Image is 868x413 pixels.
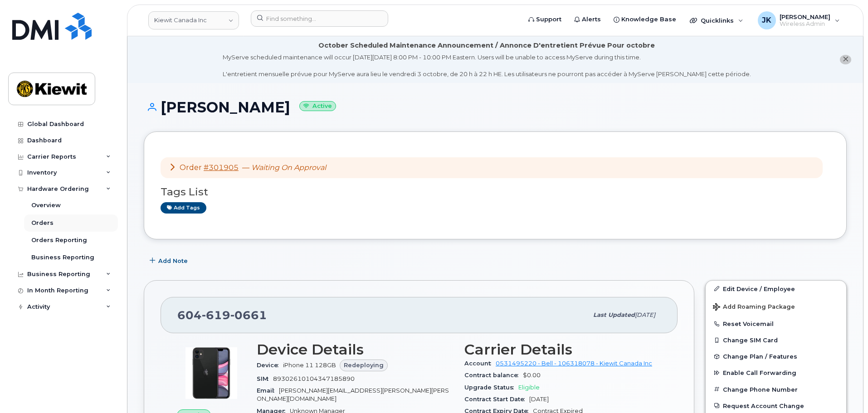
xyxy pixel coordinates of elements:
[204,163,239,172] a: #301905
[464,372,523,379] span: Contract balance
[177,308,267,322] span: 604
[635,311,655,318] span: [DATE]
[273,375,355,382] span: 89302610104347185890
[144,253,195,269] button: Add Note
[706,316,846,332] button: Reset Voicemail
[283,362,336,369] span: iPhone 11 128GB
[161,186,830,198] h3: Tags List
[223,53,751,78] div: MyServe scheduled maintenance will occur [DATE][DATE] 8:00 PM - 10:00 PM Eastern. Users will be u...
[158,257,188,265] span: Add Note
[829,374,861,406] iframe: Messenger Launcher
[299,101,336,112] small: Active
[257,387,449,402] span: [PERSON_NAME][EMAIL_ADDRESS][PERSON_NAME][PERSON_NAME][DOMAIN_NAME]
[529,396,549,403] span: [DATE]
[723,369,796,376] span: Enable Call Forwarding
[706,297,846,316] button: Add Roaming Package
[257,341,454,358] h3: Device Details
[706,281,846,297] a: Edit Device / Employee
[518,384,540,391] span: Eligible
[230,308,267,322] span: 0661
[242,163,326,172] span: —
[257,362,283,369] span: Device
[144,99,847,115] h1: [PERSON_NAME]
[713,303,795,312] span: Add Roaming Package
[706,364,846,381] button: Enable Call Forwarding
[464,396,529,403] span: Contract Start Date
[706,332,846,348] button: Change SIM Card
[161,202,206,214] a: Add tags
[464,341,661,358] h3: Carrier Details
[344,361,384,369] span: Redeploying
[840,55,851,64] button: close notification
[523,372,541,379] span: $0.00
[723,353,797,360] span: Change Plan / Features
[202,308,230,322] span: 619
[464,360,496,367] span: Account
[464,384,518,391] span: Upgrade Status
[706,381,846,398] button: Change Phone Number
[496,360,652,367] a: 0531495220 - Bell - 106318078 - Kiewit Canada Inc
[593,311,635,318] span: Last updated
[184,346,239,400] img: iPhone_11.jpg
[180,163,202,172] span: Order
[257,375,273,382] span: SIM
[257,387,279,394] span: Email
[318,41,655,50] div: October Scheduled Maintenance Announcement / Annonce D'entretient Prévue Pour octobre
[251,163,326,172] em: Waiting On Approval
[706,348,846,364] button: Change Plan / Features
